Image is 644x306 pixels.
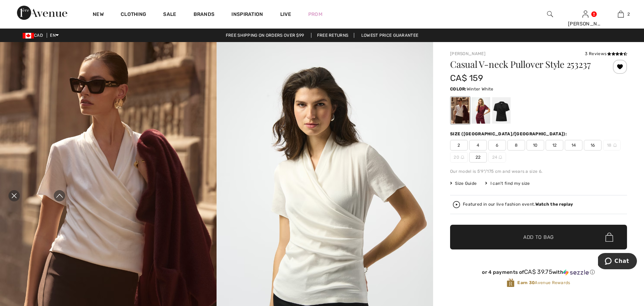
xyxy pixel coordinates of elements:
div: Close live curation [6,187,23,204]
div: Expand to full player view [51,187,68,204]
span: 12 [546,140,563,151]
span: Color: [450,87,467,92]
span: CA$ 39.75 [524,268,552,275]
img: ring-m.svg [613,143,617,147]
button: Add to Bag [450,225,627,249]
span: 6 [488,140,506,151]
img: Canadian Dollar [23,33,34,39]
span: 10 [527,140,544,151]
img: ring-m.svg [461,155,464,159]
a: New [93,11,104,19]
span: Avenue Rewards [517,279,570,286]
div: or 4 payments ofCA$ 39.75withSezzle Click to learn more about Sezzle [450,269,627,278]
span: 2 [627,11,630,17]
img: Avenue Rewards [507,278,514,288]
a: Lowest Price Guarantee [356,33,424,38]
img: My Bag [618,10,624,18]
span: 4 [469,140,487,151]
span: 18 [603,140,621,151]
img: 1ère Avenue [17,6,67,20]
img: ring-m.svg [499,155,502,159]
img: Sezzle [563,269,589,276]
strong: Watch the replay [535,202,573,207]
img: Bag.svg [605,233,613,242]
img: My Info [582,10,588,18]
a: Free Returns [311,33,355,38]
span: 22 [469,152,487,163]
div: or 4 payments of with [450,269,627,276]
span: Inspiration [231,11,263,19]
a: Prom [308,11,322,18]
a: 2 [603,10,638,18]
span: EN [50,33,59,38]
span: 20 [450,152,468,163]
iframe: Opens a widget where you can chat to one of our agents [598,253,637,271]
a: Live [280,11,291,18]
div: I can't find my size [485,180,530,187]
span: 16 [584,140,602,151]
div: 3 Reviews [585,51,627,57]
span: CAD [23,33,46,38]
h1: Casual V-neck Pullover Style 253237 [450,60,598,69]
a: Clothing [121,11,146,19]
div: Size ([GEOGRAPHIC_DATA]/[GEOGRAPHIC_DATA]): [450,131,568,137]
div: [PERSON_NAME] [568,20,603,28]
a: Sign In [582,11,588,17]
a: Brands [194,11,215,19]
span: Winter White [467,87,494,92]
strong: Earn 30 [517,280,535,285]
div: Featured in our live fashion event. [463,202,573,207]
img: search the website [547,10,553,18]
span: 8 [507,140,525,151]
span: 2 [450,140,468,151]
span: Size Guide [450,180,477,187]
div: Our model is 5'9"/175 cm and wears a size 6. [450,168,627,175]
iframe: Live video shopping [6,187,69,300]
a: Free shipping on orders over $99 [220,33,310,38]
div: Black [492,97,511,124]
span: 24 [488,152,506,163]
img: Watch the replay [453,201,460,208]
span: CA$ 159 [450,73,483,83]
a: Sale [163,11,176,19]
div: Merlot [472,97,490,124]
div: Winter White [451,97,470,124]
span: Add to Bag [523,234,554,241]
a: [PERSON_NAME] [450,51,485,56]
span: 14 [565,140,582,151]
